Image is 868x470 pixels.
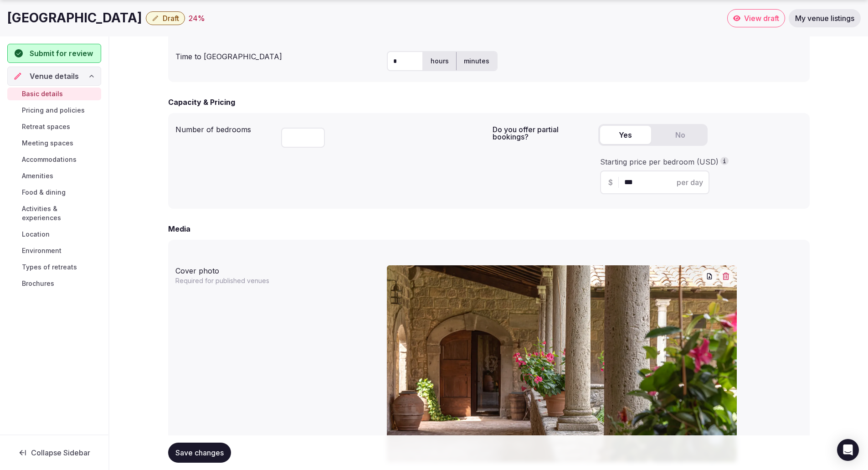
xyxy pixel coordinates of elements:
[7,44,101,63] button: Submit for review
[600,157,801,167] div: Starting price per bedroom (USD)
[168,97,235,108] h2: Capacity & Pricing
[22,204,98,222] span: Activities & experiences
[7,261,101,274] a: Types of retreats
[7,202,101,224] a: Activities & experiences
[608,177,613,188] span: $
[7,104,101,117] a: Pricing and policies
[22,106,85,115] span: Pricing and policies
[22,171,53,181] span: Amenities
[189,13,205,24] button: 24%
[30,48,93,59] span: Submit for review
[22,263,77,272] span: Types of retreats
[789,9,861,27] a: My venue listings
[423,49,456,73] label: hours
[7,153,101,166] a: Accommodations
[7,9,142,27] h1: [GEOGRAPHIC_DATA]
[175,276,292,285] p: Required for published venues
[22,246,62,255] span: Environment
[493,126,591,140] label: Do you offer partial bookings?
[7,244,101,257] a: Environment
[146,11,185,25] button: Draft
[600,126,651,144] button: Yes
[22,155,77,164] span: Accommodations
[677,177,703,188] span: per day
[22,89,63,98] span: Basic details
[168,443,231,463] button: Save changes
[837,439,859,461] div: Open Intercom Messenger
[175,448,224,457] span: Save changes
[7,120,101,133] a: Retreat spaces
[31,448,90,457] span: Collapse Sidebar
[22,279,54,288] span: Brochures
[175,120,274,135] div: Number of bedrooms
[168,223,190,234] h2: Media
[22,188,66,197] span: Food & dining
[7,443,101,463] button: Collapse Sidebar
[7,277,101,290] a: Brochures
[387,265,737,462] img: _DSC2240 CHIOSTRO.jpg
[7,88,101,100] a: Basic details
[22,139,73,148] span: Meeting spaces
[727,9,785,27] a: View draft
[7,170,101,182] a: Amenities
[7,137,101,150] a: Meeting spaces
[457,49,497,73] label: minutes
[7,228,101,241] a: Location
[163,14,179,23] span: Draft
[795,14,854,23] span: My venue listings
[175,262,380,276] div: Cover photo
[22,122,70,131] span: Retreat spaces
[7,186,101,199] a: Food & dining
[189,13,205,24] div: 24 %
[175,47,380,62] div: Time to [GEOGRAPHIC_DATA]
[30,71,79,82] span: Venue details
[22,230,50,239] span: Location
[655,126,706,144] button: No
[744,14,779,23] span: View draft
